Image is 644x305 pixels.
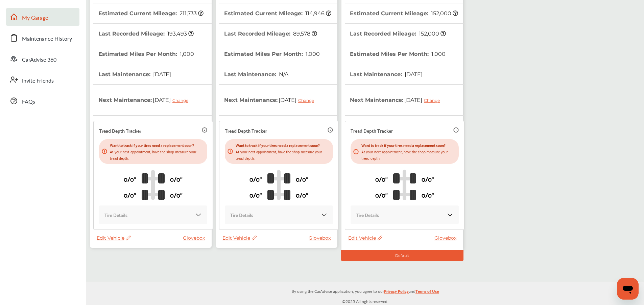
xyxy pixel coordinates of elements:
[361,142,456,148] p: Want to track if your tires need a replacement soon?
[321,212,328,218] img: KOKaJQAAAABJRU5ErkJggg==
[617,278,639,300] iframe: Button to launch messaging window
[350,44,446,64] th: Estimated Miles Per Month :
[430,51,446,57] span: 1,000
[142,170,165,200] img: tire_track_logo.b900bcbc.svg
[348,235,382,241] span: Edit Vehicle
[361,148,456,161] p: At your next appointment, have the shop measure your tread depth.
[22,56,56,64] span: CarAdvise 360
[224,85,319,115] th: Next Maintenance :
[296,174,308,184] p: 0/0"
[404,71,423,78] span: [DATE]
[430,10,458,17] span: 152,000
[403,91,445,108] span: [DATE]
[170,174,183,184] p: 0/0"
[6,92,79,110] a: FAQs
[99,127,141,134] p: Tread Depth Tracker
[356,211,379,219] p: Tire Details
[422,174,434,184] p: 0/0"
[224,24,317,44] th: Last Recorded Mileage :
[98,44,194,64] th: Estimated Miles Per Month :
[152,71,171,78] span: [DATE]
[393,170,416,200] img: tire_track_logo.b900bcbc.svg
[292,30,317,37] span: 89,578
[97,235,131,241] span: Edit Vehicle
[166,30,194,37] span: 193,493
[224,44,320,64] th: Estimated Miles Per Month :
[434,235,460,241] a: Glovebox
[224,64,288,84] th: Last Maintenance :
[98,64,171,84] th: Last Maintenance :
[351,127,393,134] p: Tread Depth Tracker
[236,148,330,161] p: At your next appointment, have the shop measure your tread depth.
[110,142,205,148] p: Want to track if your tires need a replacement soon?
[98,24,194,44] th: Last Recorded Mileage :
[305,51,320,57] span: 1,000
[350,85,445,115] th: Next Maintenance :
[104,211,127,219] p: Tire Details
[249,190,262,200] p: 0/0"
[6,50,79,68] a: CarAdvise 360
[422,190,434,200] p: 0/0"
[152,91,193,108] span: [DATE]
[350,3,458,23] th: Estimated Current Mileage :
[375,174,388,184] p: 0/0"
[424,98,443,103] div: Change
[124,190,136,200] p: 0/0"
[236,142,330,148] p: Want to track if your tires need a replacement soon?
[222,235,257,241] span: Edit Vehicle
[296,190,308,200] p: 0/0"
[22,14,48,22] span: My Garage
[172,98,192,103] div: Change
[195,212,202,218] img: KOKaJQAAAABJRU5ErkJggg==
[230,211,253,219] p: Tire Details
[6,71,79,89] a: Invite Friends
[418,30,446,37] span: 152,000
[267,170,290,200] img: tire_track_logo.b900bcbc.svg
[22,77,54,85] span: Invite Friends
[110,148,205,161] p: At your next appointment, have the shop measure your tread depth.
[6,8,79,26] a: My Garage
[98,85,193,115] th: Next Maintenance :
[98,3,204,23] th: Estimated Current Mileage :
[22,35,72,43] span: Maintenance History
[309,235,334,241] a: Glovebox
[183,235,208,241] a: Glovebox
[350,64,423,84] th: Last Maintenance :
[447,212,453,218] img: KOKaJQAAAABJRU5ErkJggg==
[304,10,331,17] span: 114,946
[6,29,79,47] a: Maintenance History
[224,3,331,23] th: Estimated Current Mileage :
[178,10,204,17] span: 211,733
[350,24,446,44] th: Last Recorded Mileage :
[249,174,262,184] p: 0/0"
[341,250,463,261] div: Default
[375,190,388,200] p: 0/0"
[278,71,288,78] span: N/A
[124,174,136,184] p: 0/0"
[170,190,183,200] p: 0/0"
[384,287,409,298] a: Privacy Policy
[298,98,317,103] div: Change
[225,127,267,134] p: Tread Depth Tracker
[22,97,35,106] span: FAQs
[86,287,644,295] p: By using the CarAdvise application, you agree to our and
[179,51,194,57] span: 1,000
[278,91,319,108] span: [DATE]
[415,287,439,298] a: Terms of Use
